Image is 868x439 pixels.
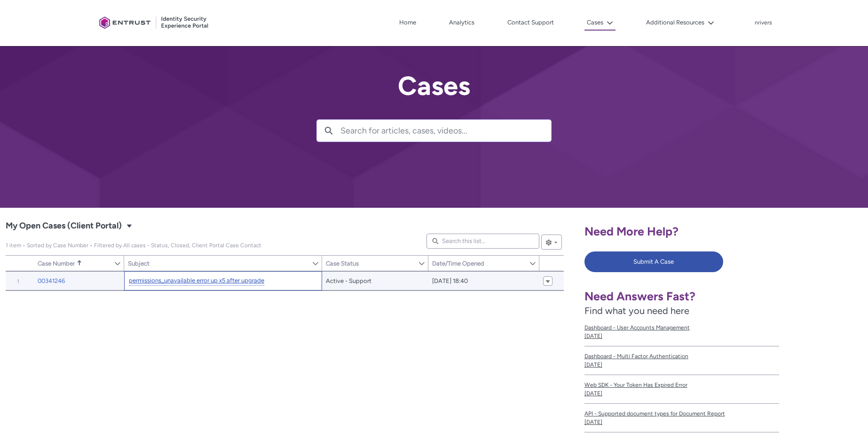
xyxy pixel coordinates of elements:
[428,256,529,271] a: Date/Time Opened
[322,256,418,271] a: Case Status
[426,234,539,249] input: Search this list...
[6,271,564,291] table: My Open Cases (Client Portal)
[584,419,602,425] lightning-formatted-date-time: [DATE]
[505,16,556,30] a: Contact Support
[6,242,261,249] span: My Open Cases (Client Portal)
[317,120,340,141] button: Search
[584,409,779,418] span: API - Supported document types for Document Report
[584,333,602,339] lightning-formatted-date-time: [DATE]
[447,16,477,30] a: Analytics, opens in new tab
[584,224,679,238] span: Need More Help?
[584,305,689,316] span: Find what you need here
[584,346,779,375] a: Dashboard - Multi Factor Authentication[DATE]
[129,276,264,286] a: permissions_unavailable error up x5 after upgrade
[644,16,717,30] button: Additional Resources
[316,71,552,101] h2: Cases
[432,276,468,286] span: [DATE] 18:40
[584,352,779,361] span: Dashboard - Multi Factor Authentication
[584,318,779,346] a: Dashboard - User Accounts Management[DATE]
[124,220,135,231] button: Select a List View: Cases
[584,289,779,304] h1: Need Answers Fast?
[584,251,724,272] button: Submit A Case
[6,219,122,234] span: My Open Cases (Client Portal)
[340,120,551,141] input: Search for articles, cases, videos...
[584,381,779,389] span: Web SDK - Your Token Has Expired Error
[397,16,418,30] a: Home
[124,256,312,271] a: Subject
[584,361,602,368] lightning-formatted-date-time: [DATE]
[584,404,779,432] a: API - Supported document types for Document Report[DATE]
[584,16,615,31] button: Cases
[584,390,602,397] lightning-formatted-date-time: [DATE]
[541,235,562,250] button: List View Controls
[38,260,75,267] span: Case Number
[584,323,779,332] span: Dashboard - User Accounts Management
[326,276,371,286] span: Active - Support
[34,256,114,271] a: Case Number
[755,20,772,26] p: nrivers
[754,17,773,27] button: User Profile nrivers
[584,375,779,404] a: Web SDK - Your Token Has Expired Error[DATE]
[38,276,65,286] a: 00341246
